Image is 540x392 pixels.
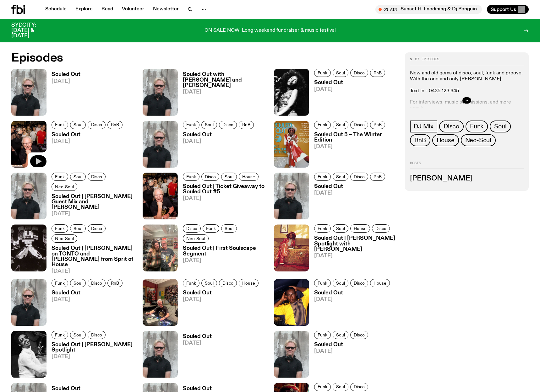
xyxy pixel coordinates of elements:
a: RnB [107,121,123,129]
a: Disco [88,121,106,129]
span: [DATE] [314,191,387,196]
span: Disco [354,122,365,127]
span: Soul [336,122,345,127]
img: Stephen looks directly at the camera, wearing a black tee, black sunglasses and headphones around... [11,173,46,219]
span: Funk [55,281,65,285]
a: RnB [370,69,385,77]
h3: Souled Out [314,184,387,189]
a: Disco [350,279,368,287]
a: Disco [219,121,237,129]
h3: Souled Out [314,80,387,85]
span: [DATE] [314,297,392,302]
span: Soul [225,226,233,231]
a: Soul [333,121,348,129]
span: Soul [74,122,82,127]
a: Soul [333,173,348,181]
span: RnB [242,122,250,127]
span: Funk [318,174,327,179]
span: Soul [205,281,214,285]
a: RnB [370,173,385,181]
a: Disco [88,173,106,181]
a: Schedule [41,5,70,14]
a: House [432,134,459,146]
span: Disco [91,174,102,179]
a: RnB [370,121,385,129]
span: Soul [336,71,345,75]
a: Disco [219,279,237,287]
a: Disco [372,224,390,233]
a: Souled Out[DATE] [309,290,392,326]
span: RnB [111,281,119,285]
span: Soul [225,174,233,179]
span: [DATE] [314,144,398,149]
span: [DATE] [52,297,124,302]
span: Soul [336,384,345,389]
a: House [350,224,370,233]
span: [DATE] [183,89,266,95]
a: Funk [183,279,199,287]
a: Disco [350,121,368,129]
span: Neo-Soul [186,236,205,241]
span: [DATE] [183,341,212,346]
span: Disco [222,122,233,127]
span: Disco [354,174,365,179]
a: Souled Out | [PERSON_NAME] Spotlight[DATE] [46,342,135,378]
a: Funk [52,121,68,129]
span: Funk [186,122,196,127]
img: Stephen looks directly at the camera, wearing a black tee, black sunglasses and headphones around... [11,279,46,326]
a: Funk [314,331,331,339]
span: Soul [74,174,82,179]
span: Disco [186,226,197,231]
span: Funk [318,333,327,337]
a: Souled Out[DATE] [309,342,370,378]
a: Funk [52,331,68,339]
span: Disco [354,384,365,389]
span: 87 episodes [415,57,439,61]
span: RnB [414,137,426,144]
span: Disco [444,123,459,130]
span: Disco [354,281,365,285]
a: Funk [314,173,331,181]
span: Funk [470,123,483,130]
a: Souled Out with [PERSON_NAME] and [PERSON_NAME][DATE] [178,72,266,115]
span: [DATE] [183,196,266,201]
img: Stephen looks directly at the camera, wearing a black tee, black sunglasses and headphones around... [143,121,178,168]
img: Stephen looks directly at the camera, wearing a black tee, black sunglasses and headphones around... [143,331,178,378]
a: House [239,279,259,287]
span: RnB [374,71,382,75]
span: Soul [336,333,345,337]
span: Funk [318,71,327,75]
h3: Souled Out [52,290,124,296]
span: Funk [55,226,65,231]
span: House [374,281,386,285]
span: Soul [74,333,82,337]
a: Soul [70,224,86,233]
span: [DATE] [52,211,135,217]
a: Souled Out | Ticket Giveaway to Souled Out #5[DATE] [178,184,266,219]
a: Souled Out 5 – The Winter Edition[DATE] [309,132,398,168]
h3: Souled Out | Ticket Giveaway to Souled Out #5 [183,184,266,195]
span: [DATE] [52,79,80,84]
span: Disco [91,122,102,127]
span: RnB [111,122,119,127]
a: Soul [201,279,217,287]
a: Disco [201,173,219,181]
h3: Souled Out | [PERSON_NAME] on TONTO and [PERSON_NAME] from Sprit of House [52,246,135,267]
a: Funk [314,69,331,77]
a: Disco [183,224,201,233]
h3: Souled Out [183,334,212,339]
button: On AirSunset ft. finedining & Dj Penguin [375,5,482,14]
a: Soul [333,69,348,77]
a: Disco [439,121,464,132]
a: Explore [72,5,96,14]
a: Funk [314,279,331,287]
span: [DATE] [52,139,124,144]
a: Soul [221,173,237,181]
span: Soul [336,226,345,231]
a: Soul [333,224,348,233]
span: Disco [354,71,365,75]
span: Soul [494,123,506,130]
span: Funk [318,384,327,389]
a: Disco [350,383,368,391]
img: Stephen looks directly at the camera, wearing a black tee, black sunglasses and headphones around... [143,69,178,115]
